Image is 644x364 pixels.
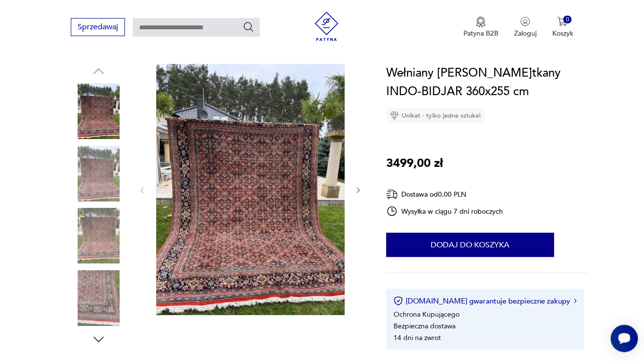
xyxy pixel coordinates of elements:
button: Patyna B2B [463,17,499,38]
div: Unikat - tylko jedna sztuka! [386,108,485,123]
img: Zdjęcie produktu Wełniany dywan perski r.tkany INDO-BIDJAR 360x255 cm [71,83,126,139]
p: Zaloguj [514,29,537,38]
img: Zdjęcie produktu Wełniany dywan perski r.tkany INDO-BIDJAR 360x255 cm [71,208,126,263]
button: [DOMAIN_NAME] gwarantuje bezpieczne zakupy [394,296,577,306]
a: Ikona medaluPatyna B2B [463,17,499,38]
p: 3499,00 zł [386,154,443,173]
div: 0 [563,16,572,24]
img: Zdjęcie produktu Wełniany dywan perski r.tkany INDO-BIDJAR 360x255 cm [71,270,126,326]
button: Szukaj [243,21,254,33]
button: Sprzedawaj [71,18,125,36]
div: Wysyłka w ciągu 7 dni roboczych [386,205,503,217]
li: Ochrona Kupującego [394,310,459,319]
h1: Wełniany [PERSON_NAME]tkany INDO-BIDJAR 360x255 cm [386,64,587,101]
img: Ikona strzałki w prawo [574,299,577,303]
p: Koszyk [552,29,573,38]
img: Zdjęcie produktu Wełniany dywan perski r.tkany INDO-BIDJAR 360x255 cm [71,146,126,202]
img: Ikonka użytkownika [520,17,530,26]
img: Ikona dostawy [386,188,398,201]
img: Patyna - sklep z meblami i dekoracjami vintage [312,12,341,41]
iframe: Smartsupp widget button [611,325,638,352]
img: Ikona koszyka [558,17,567,26]
li: Bezpieczna dostawa [394,322,456,331]
img: Zdjęcie produktu Wełniany dywan perski r.tkany INDO-BIDJAR 360x255 cm [156,64,345,315]
img: Ikona medalu [476,17,486,27]
button: Dodaj do koszyka [386,233,554,257]
div: Dostawa od 0,00 PLN [386,188,503,201]
img: Ikona diamentu [390,111,399,120]
img: Ikona certyfikatu [394,296,403,306]
a: Sprzedawaj [71,24,125,31]
li: 14 dni na zwrot [394,333,441,343]
button: 0Koszyk [552,17,573,38]
p: Patyna B2B [463,29,499,38]
button: Zaloguj [514,17,537,38]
